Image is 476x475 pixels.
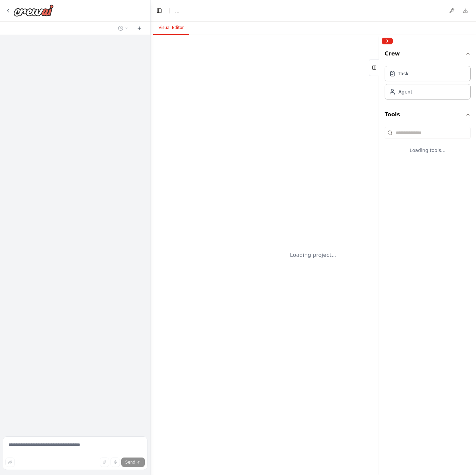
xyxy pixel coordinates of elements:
[382,38,393,44] button: Collapse right sidebar
[5,458,15,467] button: Improve this prompt
[377,35,382,475] button: Toggle Sidebar
[385,142,471,159] div: Loading tools...
[385,63,471,105] div: Crew
[153,21,189,35] button: Visual Editor
[125,460,135,465] span: Send
[155,6,164,15] button: Hide left sidebar
[121,458,145,467] button: Send
[111,458,120,467] button: Click to speak your automation idea
[175,7,179,14] span: ...
[398,88,412,95] div: Agent
[134,24,145,32] button: Start a new chat
[385,124,471,164] div: Tools
[115,24,131,32] button: Switch to previous chat
[175,7,179,14] nav: breadcrumb
[385,47,471,63] button: Crew
[385,105,471,124] button: Tools
[398,70,408,77] div: Task
[290,251,337,259] div: Loading project...
[100,458,109,467] button: Upload files
[13,4,54,16] img: Logo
